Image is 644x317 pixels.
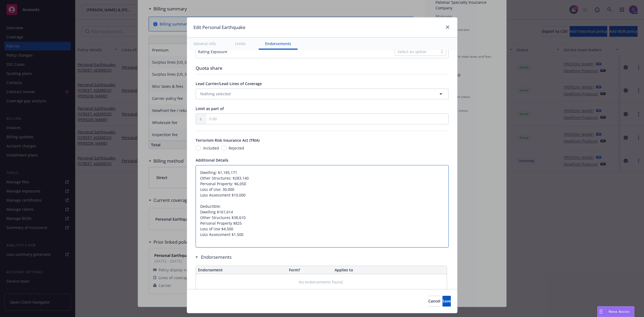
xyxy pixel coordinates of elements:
[187,38,222,50] button: General info
[198,49,227,54] div: Rating Exposure
[609,309,630,314] span: Nova Assist
[196,65,449,72] div: Quota share
[598,307,604,317] div: Drag to move
[196,266,287,274] th: Endorsement
[221,145,226,151] input: Rejected
[229,145,244,151] span: Rejected
[196,138,259,143] span: Terrorism Risk Insurance Act (TRIA)
[196,106,224,111] span: Limit as part of
[196,145,201,151] input: Included
[259,38,298,50] button: Endorsements
[597,306,634,317] button: Nova Assist
[206,114,448,124] input: 0.00
[196,81,262,86] span: Lead Carrier/Lead Lines of Coverage
[200,91,231,97] span: Nothing selected
[398,49,435,54] div: Select an option
[196,89,449,99] button: Nothing selected
[193,24,246,31] h1: Edit Personal Earthquake
[299,279,344,285] span: No endorsements found.
[332,266,447,274] th: Applies to
[287,266,332,274] th: Form?
[196,158,228,163] span: Additional Details
[196,165,449,248] textarea: Dwelling: $1,185,171 Other Structures: $283,140 Personal Property: $6,050 Loss of Use: 30,000 Los...
[229,38,252,50] button: Limits
[203,145,219,151] span: Included
[196,254,447,260] div: Endorsements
